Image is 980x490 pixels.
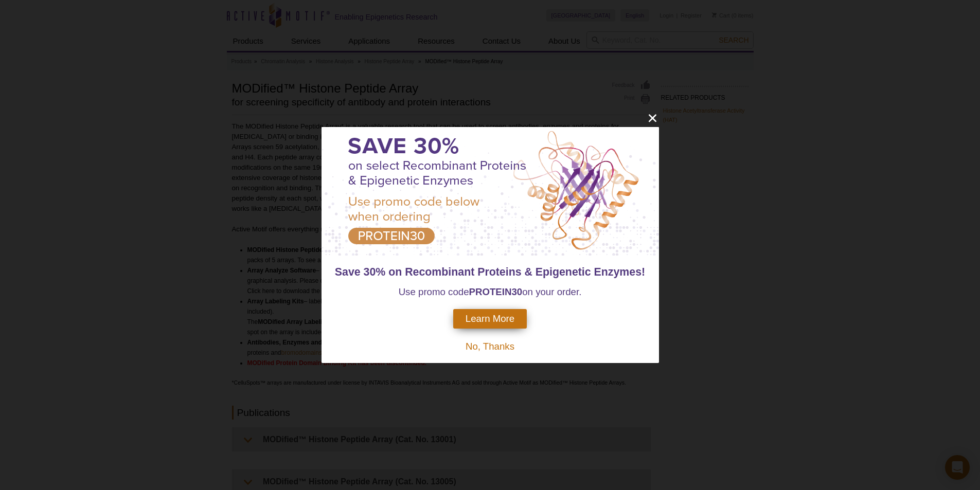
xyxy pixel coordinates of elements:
span: Learn More [466,313,514,324]
span: Save 30% on Recombinant Proteins & Epigenetic Enzymes! [335,266,645,278]
button: close [646,112,659,124]
span: No, Thanks [466,341,514,352]
strong: PROTEIN30 [469,286,523,297]
span: Use promo code on your order. [399,286,582,297]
